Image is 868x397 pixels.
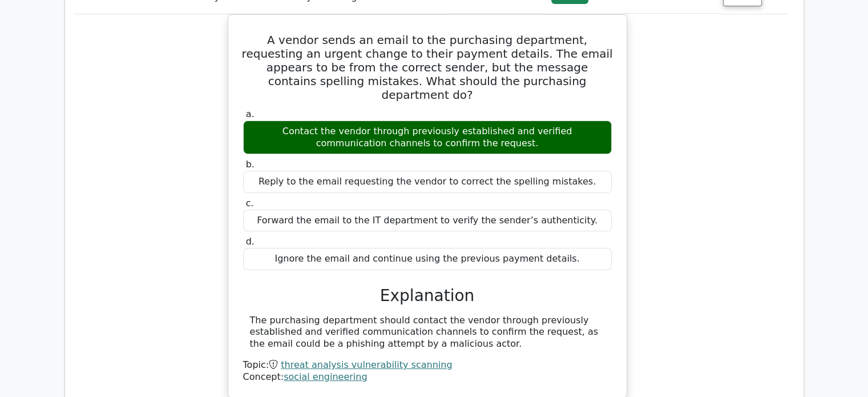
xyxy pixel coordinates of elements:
h3: Explanation [250,286,605,306]
span: c. [246,198,254,208]
span: d. [246,236,255,247]
div: Ignore the email and continue using the previous payment details. [243,248,612,270]
div: Forward the email to the IT department to verify the sender’s authenticity. [243,210,612,232]
div: Reply to the email requesting the vendor to correct the spelling mistakes. [243,171,612,193]
div: Topic: [243,359,612,371]
a: threat analysis vulnerability scanning [281,359,452,370]
div: Contact the vendor through previously established and verified communication channels to confirm ... [243,121,612,155]
h5: A vendor sends an email to the purchasing department, requesting an urgent change to their paymen... [242,33,613,102]
a: social engineering [284,371,367,382]
span: b. [246,159,255,170]
div: Concept: [243,371,612,383]
span: a. [246,109,255,119]
div: The purchasing department should contact the vendor through previously established and verified c... [250,315,605,350]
